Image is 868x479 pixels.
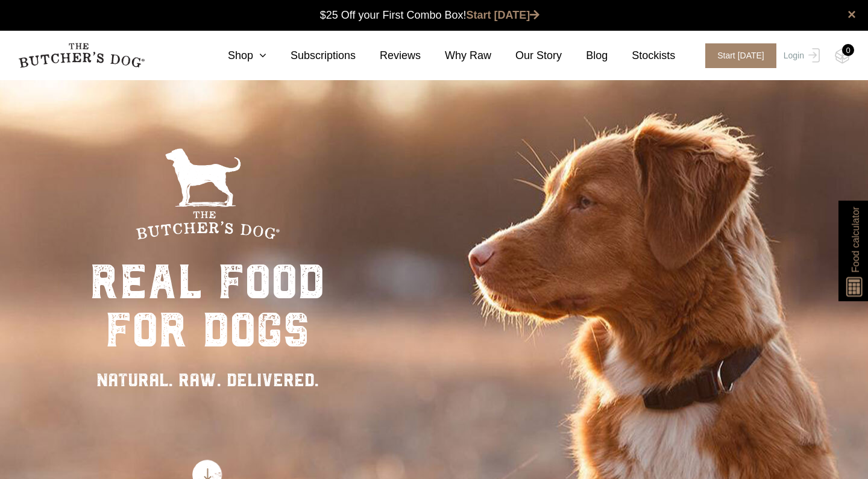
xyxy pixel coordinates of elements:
[835,48,850,64] img: TBD_Cart-Empty.png
[266,48,356,64] a: Subscriptions
[421,48,491,64] a: Why Raw
[90,366,325,393] div: NATURAL. RAW. DELIVERED.
[608,48,675,64] a: Stockists
[842,44,854,56] div: 0
[705,43,776,68] span: Start [DATE]
[90,258,325,354] div: real food for dogs
[491,48,562,64] a: Our Story
[467,9,540,21] a: Start [DATE]
[356,48,421,64] a: Reviews
[693,43,781,68] a: Start [DATE]
[848,7,856,22] a: close
[848,207,863,272] span: Food calculator
[781,43,820,68] a: Login
[204,48,266,64] a: Shop
[562,48,608,64] a: Blog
